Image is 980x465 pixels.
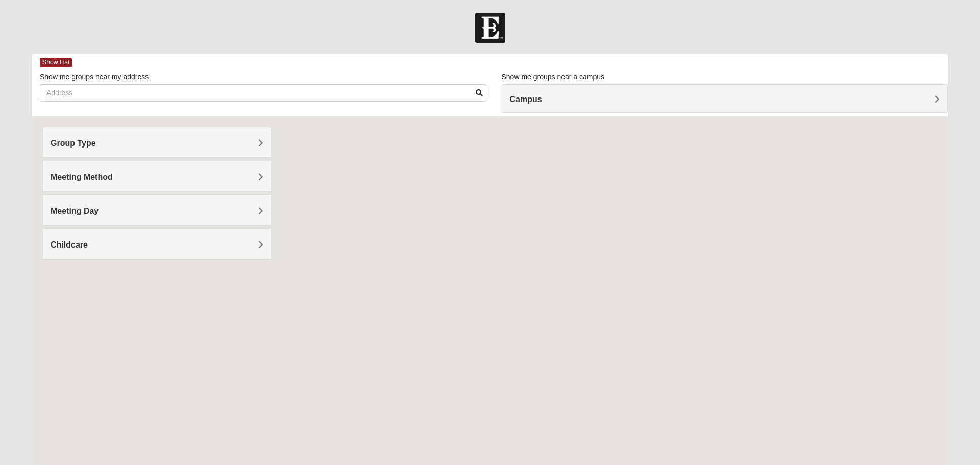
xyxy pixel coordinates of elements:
div: Campus [502,85,948,112]
label: Show me groups near a campus [502,71,605,82]
span: Meeting Day [51,207,99,215]
img: Church of Eleven22 Logo [475,13,505,43]
span: Campus [510,95,542,104]
div: Meeting Method [43,161,271,191]
span: Meeting Method [51,173,113,181]
span: Childcare [51,240,88,249]
input: Address [40,84,486,102]
div: Meeting Day [43,195,271,225]
span: Group Type [51,139,96,148]
label: Show me groups near my address [40,71,149,82]
span: Show List [40,58,72,67]
div: Group Type [43,127,271,157]
div: Childcare [43,229,271,259]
